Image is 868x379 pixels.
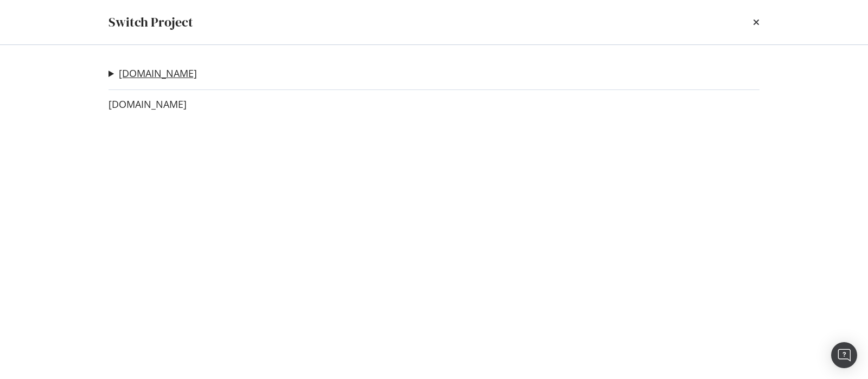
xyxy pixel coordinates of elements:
div: Switch Project [108,13,193,31]
div: Open Intercom Messenger [831,342,857,368]
div: times [753,13,759,31]
a: [DOMAIN_NAME] [108,99,187,110]
a: [DOMAIN_NAME] [119,68,197,79]
summary: [DOMAIN_NAME] [108,67,197,81]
